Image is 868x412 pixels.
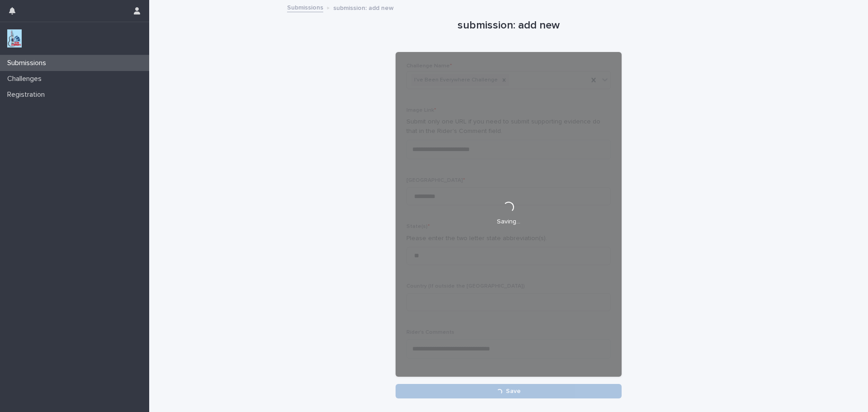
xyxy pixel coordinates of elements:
[287,2,323,12] a: Submissions
[497,218,520,226] p: Saving…
[396,19,622,32] h1: submission: add new
[396,384,622,398] button: Save
[506,388,521,394] span: Save
[7,29,22,47] img: jxsLJbdS1eYBI7rVAS4p
[4,75,49,83] p: Challenges
[4,59,53,67] p: Submissions
[333,2,394,12] p: submission: add new
[4,90,52,99] p: Registration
